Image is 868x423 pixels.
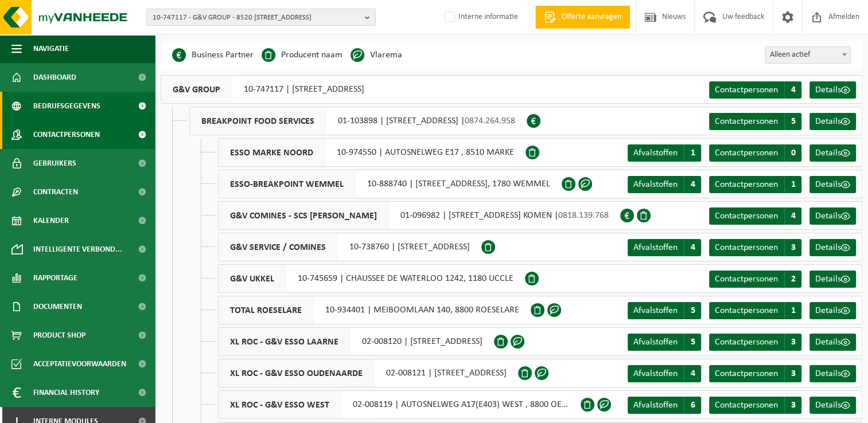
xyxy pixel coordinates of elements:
[815,243,841,252] span: Details
[219,359,375,387] span: XL ROC - G&V ESSO OUDENAARDE
[33,264,77,292] span: Rapportage
[218,359,518,387] div: 02-008121 | [STREET_ADDRESS]
[715,243,778,252] span: Contactpersonen
[628,144,701,162] a: Afvalstoffen 1
[684,302,701,319] span: 5
[558,211,609,220] span: 0818.139.768
[684,176,701,193] span: 4
[765,46,851,64] span: Alleen actief
[815,401,841,410] span: Details
[33,34,69,63] span: Navigatie
[715,85,778,95] span: Contactpersonen
[535,6,630,29] a: Offerte aanvragen
[815,369,841,378] span: Details
[172,46,254,64] li: Business Partner
[628,365,701,382] a: Afvalstoffen 4
[765,47,850,63] span: Alleen actief
[709,176,801,193] a: Contactpersonen 1
[709,365,801,382] a: Contactpersonen 3
[815,117,841,126] span: Details
[262,46,342,64] li: Producent naam
[218,233,481,261] div: 10-738760 | [STREET_ADDRESS]
[442,9,518,26] label: Interne informatie
[189,107,527,135] div: 01-103898 | [STREET_ADDRESS] |
[784,176,801,193] span: 1
[33,206,69,235] span: Kalender
[633,180,678,189] span: Afvalstoffen
[815,338,841,347] span: Details
[33,63,76,92] span: Dashboard
[33,120,100,149] span: Contactpersonen
[218,327,494,356] div: 02-008120 | [STREET_ADDRESS]
[33,321,85,350] span: Product Shop
[153,9,360,26] span: 10-747117 - G&V GROUP - 8520 [STREET_ADDRESS]
[684,365,701,382] span: 4
[784,113,801,130] span: 5
[715,369,778,378] span: Contactpersonen
[684,334,701,351] span: 5
[219,328,351,355] span: XL ROC - G&V ESSO LAARNE
[809,176,856,193] a: Details
[815,211,841,221] span: Details
[784,144,801,162] span: 0
[715,117,778,126] span: Contactpersonen
[715,180,778,189] span: Contactpersonen
[33,235,122,264] span: Intelligente verbond...
[715,306,778,315] span: Contactpersonen
[815,306,841,315] span: Details
[709,334,801,351] a: Contactpersonen 3
[633,338,678,347] span: Afvalstoffen
[715,148,778,158] span: Contactpersonen
[219,233,338,261] span: G&V SERVICE / COMINES
[815,180,841,189] span: Details
[218,138,526,167] div: 10-974550 | AUTOSNELWEG E17 , 8510 MARKE
[684,239,701,256] span: 4
[784,207,801,225] span: 4
[219,202,389,229] span: G&V COMINES - SCS [PERSON_NAME]
[715,338,778,347] span: Contactpersonen
[351,46,402,64] li: Vlarema
[784,81,801,99] span: 4
[146,9,376,26] button: 10-747117 - G&V GROUP - 8520 [STREET_ADDRESS]
[809,81,856,99] a: Details
[559,11,624,23] span: Offerte aanvragen
[784,271,801,288] span: 2
[633,369,678,378] span: Afvalstoffen
[809,302,856,319] a: Details
[218,390,581,419] div: 02-008119 | AUTOSNELWEG A17(E403) WEST , 8800 OEKENE
[709,81,801,99] a: Contactpersonen 4
[628,176,701,193] a: Afvalstoffen 4
[784,397,801,414] span: 3
[628,334,701,351] a: Afvalstoffen 5
[809,144,856,162] a: Details
[809,365,856,382] a: Details
[219,139,325,166] span: ESSO MARKE NOORD
[709,302,801,319] a: Contactpersonen 1
[33,92,100,120] span: Bedrijfsgegevens
[218,201,620,230] div: 01-096982 | [STREET_ADDRESS] KOMEN |
[33,149,76,178] span: Gebruikers
[815,275,841,284] span: Details
[633,243,678,252] span: Afvalstoffen
[633,306,678,315] span: Afvalstoffen
[628,302,701,319] a: Afvalstoffen 5
[218,264,525,293] div: 10-745659 | CHAUSSEE DE WATERLOO 1242, 1180 UCCLE
[33,378,99,407] span: Financial History
[709,397,801,414] a: Contactpersonen 3
[219,170,356,198] span: ESSO-BREAKPOINT WEMMEL
[784,302,801,319] span: 1
[628,397,701,414] a: Afvalstoffen 6
[33,292,82,321] span: Documenten
[715,401,778,410] span: Contactpersonen
[190,107,326,135] span: BREAKPOINT FOOD SERVICES
[218,170,562,198] div: 10-888740 | [STREET_ADDRESS], 1780 WEMMEL
[809,113,856,130] a: Details
[219,296,314,324] span: TOTAL ROESELARE
[715,211,778,221] span: Contactpersonen
[815,85,841,95] span: Details
[33,350,126,378] span: Acceptatievoorwaarden
[815,148,841,158] span: Details
[784,334,801,351] span: 3
[809,334,856,351] a: Details
[715,275,778,284] span: Contactpersonen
